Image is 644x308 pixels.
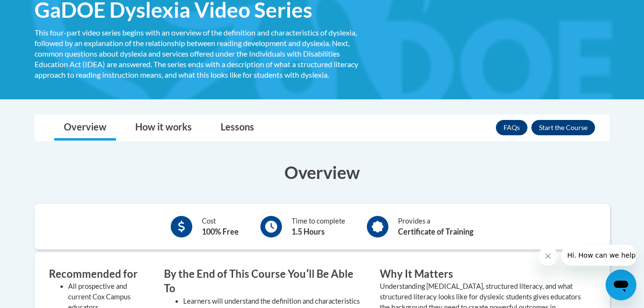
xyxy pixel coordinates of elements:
[202,216,239,237] div: Cost
[531,120,595,135] button: Enroll
[539,247,558,266] iframe: Close message
[292,216,345,237] div: Time to complete
[562,245,636,266] iframe: Message from company
[126,115,201,141] a: How it works
[35,27,365,80] div: This four-part video series begins with an overview of the definition and characteristics of dysl...
[6,7,78,14] span: Hi. How can we help?
[398,227,473,236] b: Certificate of Training
[35,160,610,184] h3: Overview
[49,267,150,282] h3: Recommended for
[292,227,325,236] b: 1.5 Hours
[380,267,581,282] h3: Why It Matters
[54,115,116,141] a: Overview
[496,120,527,135] a: FAQs
[606,270,636,300] iframe: Button to launch messaging window
[202,227,239,236] b: 100% Free
[164,267,365,296] h3: By the End of This Course Youʹll Be Able To
[398,216,473,237] div: Provides a
[211,115,264,141] a: Lessons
